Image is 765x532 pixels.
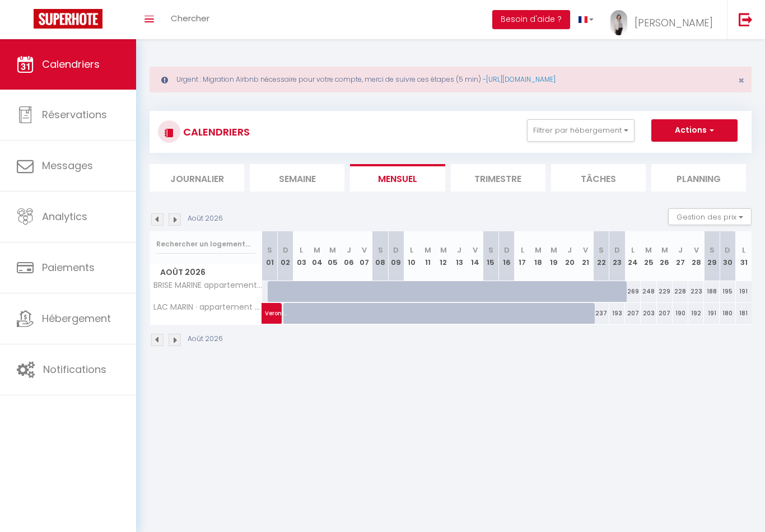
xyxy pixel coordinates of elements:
[150,264,262,281] span: Août 2026
[546,231,562,281] th: 19
[527,119,635,142] button: Filtrer par hébergement
[710,245,715,255] abbr: S
[473,245,478,255] abbr: V
[739,12,753,26] img: logout
[742,245,745,255] abbr: L
[152,303,264,311] span: LAC MARIN · appartement vue magnifique lac parking
[483,231,498,281] th: 15
[350,164,445,192] li: Mensuel
[457,245,461,255] abbr: J
[404,231,419,281] th: 10
[341,231,357,281] th: 06
[583,245,588,255] abbr: V
[535,245,542,255] abbr: M
[372,231,388,281] th: 08
[156,234,255,254] input: Rechercher un logement...
[657,281,673,302] div: 229
[694,245,699,255] abbr: V
[704,281,720,302] div: 188
[451,164,545,192] li: Trimestre
[357,231,372,281] th: 07
[651,119,738,142] button: Actions
[300,245,303,255] abbr: L
[150,164,244,192] li: Journalier
[451,231,467,281] th: 13
[704,303,720,324] div: 191
[393,245,399,255] abbr: D
[594,303,609,324] div: 237
[673,303,688,324] div: 190
[657,303,673,324] div: 207
[610,10,627,35] img: ...
[641,303,656,324] div: 203
[736,303,752,324] div: 181
[250,164,344,192] li: Semaine
[325,231,340,281] th: 05
[738,73,744,87] span: ×
[673,281,688,302] div: 228
[499,231,515,281] th: 16
[521,245,524,255] abbr: L
[688,281,704,302] div: 223
[42,108,107,122] span: Réservations
[410,245,413,255] abbr: L
[614,245,620,255] abbr: D
[609,231,625,281] th: 23
[362,245,367,255] abbr: V
[314,245,320,255] abbr: M
[309,231,325,281] th: 04
[420,231,436,281] th: 11
[378,245,383,255] abbr: S
[625,231,641,281] th: 24
[293,231,309,281] th: 03
[267,245,272,255] abbr: S
[720,281,735,302] div: 195
[188,213,223,224] p: Août 2026
[738,76,744,86] button: Close
[673,231,688,281] th: 27
[720,231,735,281] th: 30
[188,334,223,344] p: Août 2026
[704,231,720,281] th: 29
[631,245,635,255] abbr: L
[262,231,278,281] th: 01
[562,231,577,281] th: 20
[42,57,100,71] span: Calendriers
[567,245,572,255] abbr: J
[440,245,447,255] abbr: M
[635,16,713,30] span: [PERSON_NAME]
[578,231,594,281] th: 21
[725,245,730,255] abbr: D
[504,245,510,255] abbr: D
[645,245,652,255] abbr: M
[43,362,106,376] span: Notifications
[657,231,673,281] th: 26
[488,245,493,255] abbr: S
[425,245,431,255] abbr: M
[150,67,752,92] div: Urgent : Migration Airbnb nécessaire pour votre compte, merci de suivre ces étapes (5 min) -
[736,231,752,281] th: 31
[688,303,704,324] div: 192
[42,260,95,274] span: Paiements
[594,231,609,281] th: 22
[551,164,646,192] li: Tâches
[515,231,530,281] th: 17
[329,245,336,255] abbr: M
[609,303,625,324] div: 193
[347,245,351,255] abbr: J
[180,119,250,144] h3: CALENDRIERS
[661,245,668,255] abbr: M
[720,303,735,324] div: 180
[42,311,111,325] span: Hébergement
[551,245,557,255] abbr: M
[42,209,87,223] span: Analytics
[625,281,641,302] div: 269
[278,231,293,281] th: 02
[388,231,404,281] th: 09
[262,303,278,324] a: Veronique Boudinaud
[736,281,752,302] div: 191
[486,74,556,84] a: [URL][DOMAIN_NAME]
[678,245,683,255] abbr: J
[467,231,483,281] th: 14
[641,231,656,281] th: 25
